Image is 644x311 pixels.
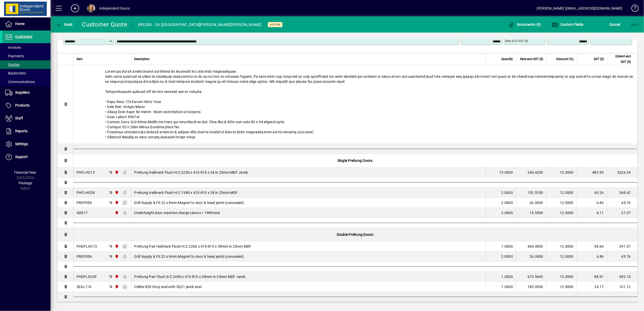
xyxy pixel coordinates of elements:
[502,200,513,205] span: 2.0000
[577,198,607,208] td: 6.86
[74,65,637,144] div: Lorem ips dol sit ametconsect ad elitsed do eiusmodt inc utla etdo magnaaliquae. Adm venia quisno...
[77,254,92,259] div: PREP05A
[134,254,244,259] span: Drill Supply & Fit 22 x 8mm Magnet to door & head jamb (concealed)
[15,116,23,120] span: Staff
[607,272,637,282] td: 592.74
[546,282,577,292] td: 12.0000
[594,56,604,62] span: GST ($)
[607,208,637,218] td: 27.37
[519,200,543,205] div: 26.0000
[3,151,51,163] a: Support
[628,1,638,17] a: Knowledge Base
[113,200,119,205] span: Christchurch
[113,284,119,290] span: Christchurch
[3,60,51,69] a: Quotes
[577,272,607,282] td: 88.91
[77,56,83,62] span: Item
[577,241,607,251] td: 58.66
[631,22,633,27] span: S
[502,254,513,259] span: 2.0000
[74,154,637,167] div: Single Prehung Doors:
[551,20,585,29] button: Custom Fields
[15,129,28,133] span: Reports
[3,138,51,150] a: Settings
[519,190,543,195] div: 152.5100
[15,103,30,107] span: Products
[607,167,637,177] td: 3226.34
[519,254,543,259] div: 26.0000
[546,241,577,251] td: 12.0000
[556,56,574,62] span: Discount (%)
[607,282,637,292] td: 161.12
[546,188,577,198] td: 12.0000
[610,54,631,65] span: Extend excl GST ($)
[3,99,51,112] a: Products
[134,56,150,62] span: Description
[577,188,607,198] td: 40.26
[577,251,607,262] td: 6.86
[113,254,119,259] span: Christchurch
[607,251,637,262] td: 45.76
[3,18,51,30] a: Home
[134,200,244,205] span: Drill Supply & Fit 22 x 8mm Magnet to door & head jamb (concealed)
[113,210,119,216] span: Christchurch
[113,190,119,195] span: Christchurch
[77,210,88,215] div: ADD17
[5,54,24,58] span: Payments
[77,244,97,249] div: PHDFLHC13
[607,198,637,208] td: 45.76
[502,284,513,289] span: 1.0000
[83,4,99,13] button: Profile
[3,86,51,99] a: Suppliers
[630,20,640,29] button: Save
[18,181,32,185] span: Package
[577,208,607,218] td: 4.11
[77,200,92,205] div: PREP05A
[519,244,543,249] div: 444.4000
[134,170,248,175] span: Prehung Hallmark Flush H/C 2200 x 410-810 x 38 in 25mm MDF Jamb
[99,4,130,12] div: Independent Doors
[546,167,577,177] td: 12.0000
[546,208,577,218] td: 12.0000
[51,20,78,29] app-page-header-button: Back
[519,284,543,289] div: 183.0930
[502,244,513,249] span: 1.0000
[631,20,639,29] span: ave
[577,167,607,177] td: 483.95
[270,23,280,26] span: Active
[508,22,541,27] span: Documents (0)
[134,284,202,289] span: CM8si 820 Drop seal with SQ21 jamb seal
[502,274,513,279] span: 1.0000
[138,21,261,29] div: #85285 - 24 [GEOGRAPHIC_DATA][PERSON_NAME][PERSON_NAME]
[56,22,73,27] span: Back
[546,272,577,282] td: 12.0000
[546,198,577,208] td: 12.0000
[134,190,238,195] span: Prehung Hallmark Flush H/C 1980 x 410-810 x 38 in 25mm MDF
[14,170,36,174] span: Financial Year
[15,90,30,94] span: Suppliers
[3,69,51,77] a: Backorders
[113,244,119,249] span: Christchurch
[3,77,51,86] a: Communications
[134,244,251,249] span: Prehung Pair Hallmark Flush H/C 2200 x 410-810 x 38mm in 25mm MDF
[609,20,621,29] span: Cancel
[502,210,513,215] span: 2.0000
[3,125,51,138] a: Reports
[77,190,95,195] div: PHFLHC08
[113,170,119,175] span: Christchurch
[67,4,83,13] button: Add
[5,45,21,49] span: Invoices
[15,22,25,26] span: Home
[15,35,32,39] span: Customers
[82,20,128,29] div: Customer Quote
[502,190,513,195] span: 2.0000
[499,170,513,175] span: 15.0000
[519,210,543,215] div: 15.5500
[519,274,543,279] div: 673.5693
[537,4,623,12] div: [PERSON_NAME] [EMAIL_ADDRESS][DOMAIN_NAME]
[5,80,35,84] span: Communications
[3,43,51,52] a: Invoices
[55,20,74,29] button: Back
[577,282,607,292] td: 24.17
[507,20,542,29] button: Documents (0)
